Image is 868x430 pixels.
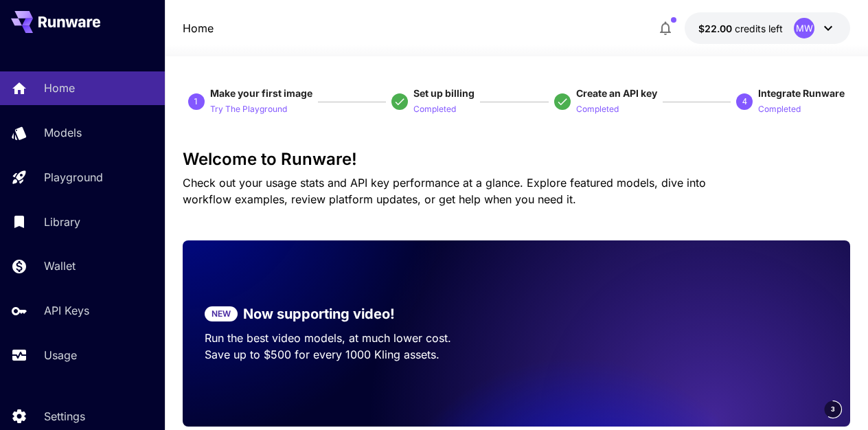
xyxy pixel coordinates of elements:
a: Home [183,20,214,36]
nav: breadcrumb [183,20,214,36]
div: MW [794,18,814,38]
p: Playground [44,169,103,185]
div: $22.00 [698,21,783,36]
p: 4 [742,95,747,108]
span: Check out your usage stats and API key performance at a glance. Explore featured models, dive int... [183,176,706,206]
p: Save up to $500 for every 1000 Kling assets. [205,346,494,363]
span: Make your first image [210,87,312,99]
p: Completed [758,103,801,116]
button: $22.00MW [685,12,850,44]
p: Run the best video models, at much lower cost. [205,330,494,346]
p: Usage [44,347,77,363]
p: Home [44,80,75,96]
button: Completed [413,100,456,117]
p: Now supporting video! [243,304,395,324]
span: Create an API key [576,87,657,99]
span: Set up billing [413,87,475,99]
p: API Keys [44,302,89,319]
p: Models [44,124,82,141]
button: Completed [576,100,619,117]
p: NEW [212,308,231,320]
button: Try The Playground [210,100,287,117]
p: Completed [576,103,619,116]
button: Completed [758,100,801,117]
p: Wallet [44,258,76,274]
p: Try The Playground [210,103,287,116]
p: 1 [194,95,198,108]
span: $22.00 [698,23,735,34]
span: Integrate Runware [758,87,845,99]
span: 3 [831,404,835,414]
p: Library [44,214,80,230]
p: Completed [413,103,456,116]
span: credits left [735,23,783,34]
h3: Welcome to Runware! [183,150,851,169]
p: Settings [44,408,85,425]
